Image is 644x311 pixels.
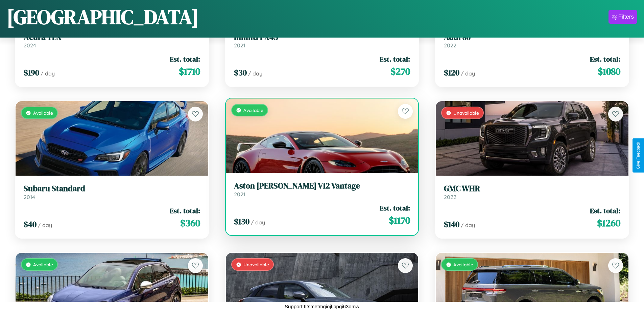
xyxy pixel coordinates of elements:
span: Available [243,107,263,113]
span: 2024 [24,42,36,49]
span: $ 1710 [179,65,200,78]
span: Est. total: [170,54,200,64]
a: GMC WHR2022 [444,184,620,200]
span: $ 30 [234,67,247,78]
a: Infiniti FX452021 [234,32,410,49]
div: Filters [618,14,634,20]
span: 2022 [444,194,456,200]
a: Subaru Standard2014 [24,184,200,200]
span: $ 190 [24,67,39,78]
span: $ 1080 [598,65,620,78]
span: / day [38,222,52,228]
span: $ 360 [180,216,200,230]
span: Est. total: [590,206,620,216]
p: Support ID: metmgiojfjppgi63omw [285,302,359,311]
span: / day [248,70,262,77]
a: Aston [PERSON_NAME] V12 Vantage2021 [234,181,410,198]
span: 2021 [234,42,245,49]
a: Audi 802022 [444,32,620,49]
span: $ 1260 [597,216,620,230]
h1: [GEOGRAPHIC_DATA] [7,3,199,31]
span: 2021 [234,191,245,198]
button: Filters [609,10,637,24]
h3: Subaru Standard [24,184,200,194]
span: Est. total: [590,54,620,64]
h3: GMC WHR [444,184,620,194]
span: / day [461,70,475,77]
span: $ 1170 [389,214,410,227]
span: / day [41,70,55,77]
span: Available [33,110,53,116]
span: Available [453,262,473,267]
span: $ 40 [24,219,37,230]
span: / day [461,222,475,228]
span: Est. total: [380,54,410,64]
span: Unavailable [453,110,479,116]
span: / day [251,219,265,226]
h3: Aston [PERSON_NAME] V12 Vantage [234,181,410,191]
span: 2014 [24,194,35,200]
span: $ 120 [444,67,459,78]
span: Est. total: [380,203,410,213]
span: Unavailable [243,262,269,267]
span: 2022 [444,42,456,49]
span: Est. total: [170,206,200,216]
span: Available [33,262,53,267]
a: Acura TLX2024 [24,32,200,49]
div: Give Feedback [636,142,641,169]
span: $ 140 [444,219,459,230]
span: $ 270 [390,65,410,78]
span: $ 130 [234,216,249,227]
